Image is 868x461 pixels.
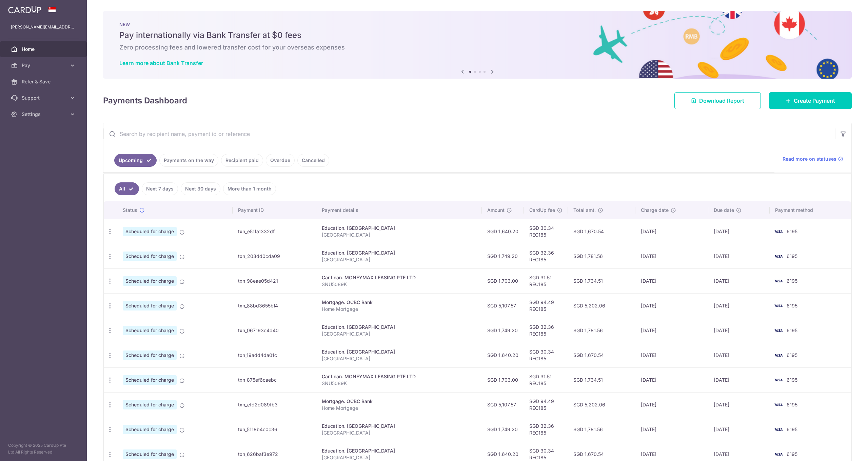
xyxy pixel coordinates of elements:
h6: Zero processing fees and lowered transfer cost for your overseas expenses [119,43,835,52]
td: [DATE] [708,293,769,318]
p: [GEOGRAPHIC_DATA] [322,429,477,436]
td: [DATE] [635,318,708,343]
td: SGD 1,781.56 [568,244,635,268]
td: [DATE] [635,244,708,268]
td: [DATE] [635,392,708,417]
a: More than 1 month [223,182,276,195]
td: SGD 31.51 REC185 [524,367,568,392]
span: Scheduled for charge [123,400,177,409]
th: Payment method [770,201,851,219]
td: SGD 1,640.20 [482,219,524,244]
td: txn_98eae05d421 [233,268,316,293]
td: [DATE] [708,343,769,367]
div: Mortgage. OCBC Bank [322,299,477,306]
div: Education. [GEOGRAPHIC_DATA] [322,225,477,232]
a: Next 30 days [181,182,220,195]
a: Recipient paid [221,154,263,167]
th: Payment details [316,201,482,219]
td: [DATE] [635,268,708,293]
p: Home Mortgage [322,306,477,313]
td: [DATE] [635,367,708,392]
span: 6195 [787,253,797,259]
td: SGD 5,202.06 [568,293,635,318]
span: Amount [487,207,505,214]
td: [DATE] [708,219,769,244]
img: Bank Card [772,252,785,260]
p: SNU5089K [322,281,477,288]
a: Learn more about Bank Transfer [119,60,203,66]
p: [GEOGRAPHIC_DATA] [322,232,477,238]
span: Scheduled for charge [123,375,177,385]
span: Download Report [699,97,744,105]
span: Scheduled for charge [123,425,177,434]
td: SGD 1,781.56 [568,318,635,343]
p: [PERSON_NAME][EMAIL_ADDRESS][DOMAIN_NAME] [11,24,76,31]
td: txn_067193c4d40 [233,318,316,343]
p: NEW [119,22,835,27]
span: Settings [22,111,66,118]
span: 6195 [787,352,797,358]
span: 6195 [787,278,797,284]
h5: Pay internationally via Bank Transfer at $0 fees [119,30,835,41]
img: Bank Card [772,376,785,384]
span: Scheduled for charge [123,227,177,236]
td: SGD 1,749.20 [482,318,524,343]
td: txn_875ef6caebc [233,367,316,392]
span: Read more on statuses [783,156,836,162]
div: Education. [GEOGRAPHIC_DATA] [322,423,477,429]
a: Create Payment [769,92,852,109]
img: Bank Card [772,450,785,458]
span: 6195 [787,426,797,432]
span: Status [123,207,137,214]
td: SGD 1,749.20 [482,417,524,442]
td: SGD 5,107.57 [482,293,524,318]
td: txn_5118b4c0c36 [233,417,316,442]
img: Bank Card [772,326,785,335]
a: Read more on statuses [783,156,843,162]
td: [DATE] [708,268,769,293]
td: txn_88bd3655bf4 [233,293,316,318]
td: SGD 1,670.54 [568,219,635,244]
td: SGD 32.36 REC185 [524,417,568,442]
div: Education. [GEOGRAPHIC_DATA] [322,447,477,454]
td: SGD 5,107.57 [482,392,524,417]
p: [GEOGRAPHIC_DATA] [322,454,477,461]
div: Education. [GEOGRAPHIC_DATA] [322,249,477,256]
span: 6195 [787,327,797,333]
td: SGD 1,703.00 [482,367,524,392]
td: [DATE] [708,367,769,392]
span: Scheduled for charge [123,301,177,310]
a: All [115,182,139,195]
input: Search by recipient name, payment id or reference [103,123,835,145]
span: Scheduled for charge [123,350,177,360]
p: [GEOGRAPHIC_DATA] [322,330,477,337]
p: SNU5089K [322,380,477,387]
a: Upcoming [114,154,157,167]
p: [GEOGRAPHIC_DATA] [322,355,477,362]
div: Car Loan. MONEYMAX LEASING PTE LTD [322,274,477,281]
td: [DATE] [708,318,769,343]
td: [DATE] [708,244,769,268]
td: [DATE] [635,343,708,367]
span: 6195 [787,451,797,457]
span: Scheduled for charge [123,276,177,286]
img: Bank Card [772,302,785,310]
th: Payment ID [233,201,316,219]
span: Pay [22,62,66,69]
td: SGD 1,781.56 [568,417,635,442]
span: Scheduled for charge [123,252,177,261]
td: SGD 31.51 REC185 [524,268,568,293]
span: Total amt. [573,207,596,214]
h4: Payments Dashboard [103,95,187,107]
td: SGD 1,640.20 [482,343,524,367]
td: txn_203dd0cda09 [233,244,316,268]
img: Bank Card [772,277,785,285]
img: Bank Card [772,401,785,409]
td: SGD 1,734.51 [568,268,635,293]
td: SGD 32.36 REC185 [524,244,568,268]
td: SGD 1,749.20 [482,244,524,268]
td: SGD 94.49 REC185 [524,392,568,417]
td: SGD 1,734.51 [568,367,635,392]
td: SGD 5,202.06 [568,392,635,417]
span: Support [22,95,66,101]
